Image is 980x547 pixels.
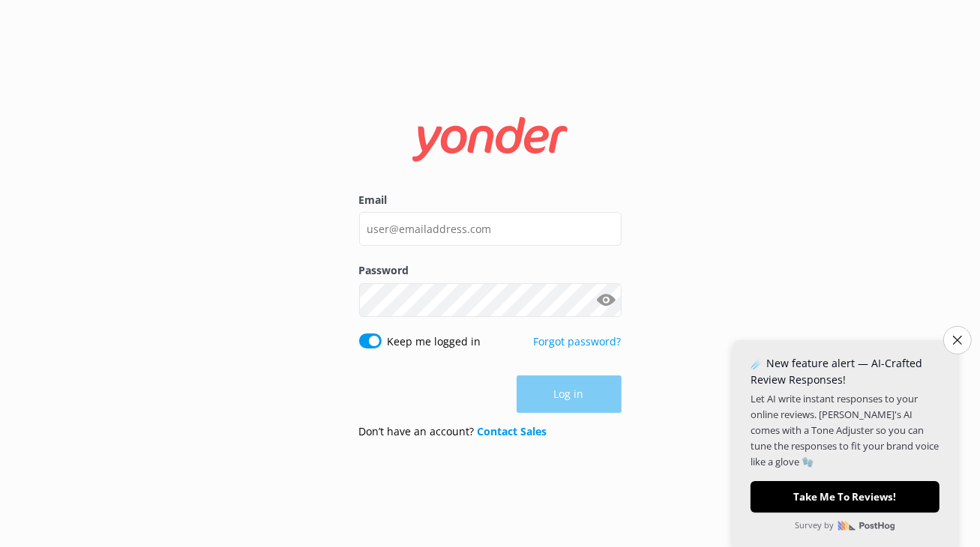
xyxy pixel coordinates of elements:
[359,262,622,279] label: Password
[359,423,547,440] p: Don’t have an account?
[359,192,622,208] label: Email
[359,212,622,246] input: user@emailaddress.com
[388,333,481,350] label: Keep me logged in
[534,334,622,348] a: Forgot password?
[592,285,622,315] button: Show password
[478,424,547,438] a: Contact Sales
